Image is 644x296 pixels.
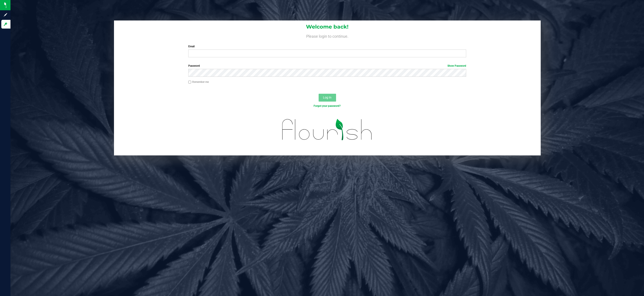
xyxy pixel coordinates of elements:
span: Password [188,64,200,67]
h4: Please login to continue. [114,33,541,38]
label: Remember me [188,80,209,84]
span: Log In [323,96,331,99]
input: Remember me [188,81,191,84]
inline-svg: Log in [3,22,8,26]
a: Forgot your password? [314,104,341,107]
h1: Welcome back! [114,24,541,30]
a: Show Password [447,64,466,67]
button: Log In [319,94,336,102]
label: Email [188,44,466,48]
img: flourish_logo.svg [274,112,381,147]
inline-svg: Sign up [3,13,8,17]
